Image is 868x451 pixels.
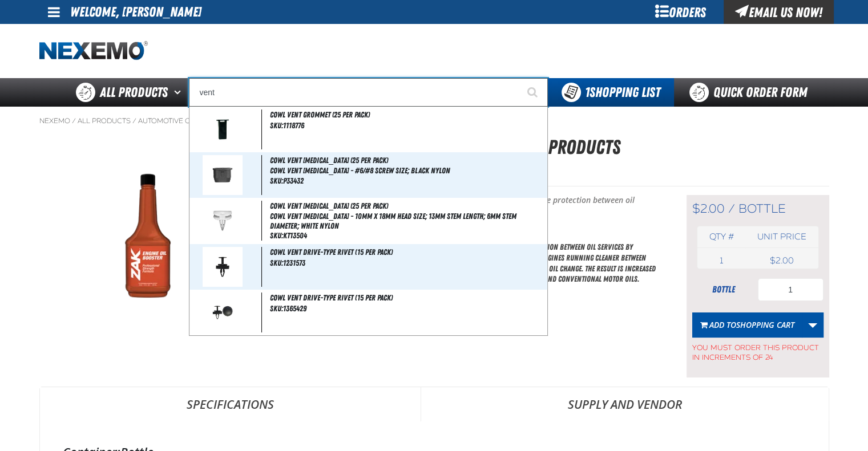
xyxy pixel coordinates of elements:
span: Cowl Vent [MEDICAL_DATA] - 10mm x 18mm Head Size; 13mm Stem Length; 6mm Stem Diameter; White Nylon [270,212,544,231]
a: Quick Order Form [674,78,829,107]
nav: Breadcrumbs [39,116,829,125]
span: Cowl Vent Grommet (25 per pack) [270,110,370,119]
span: SKU:1231573 [270,258,305,267]
a: More Actions [802,312,823,338]
span: SKU:P33432 [270,176,304,185]
span: Cowl Vent [MEDICAL_DATA] (25 per pack) [270,156,388,165]
a: All Products [78,116,131,125]
th: Qty # [697,226,746,247]
input: Search [189,78,548,107]
span: SKU:1118776 [270,121,304,130]
button: Start Searching [519,78,548,107]
img: Nexemo logo [39,41,148,61]
span: Add to [709,319,794,330]
span: SKU:KT13504 [270,231,307,240]
span: / [132,116,136,125]
input: Product Quantity [758,278,823,301]
span: / [728,201,735,216]
span: $2.00 [692,201,725,216]
a: Home [39,41,148,61]
span: Cowl Vent Drive-Type Rivet (15 per pack) [270,293,393,302]
th: Unit price [745,226,818,247]
span: You must order this product in increments of 24 [692,338,823,363]
a: Nexemo [39,116,70,125]
span: Shopping Cart [736,319,794,330]
span: 1 [720,255,723,266]
span: All Products [100,82,168,103]
h1: Synthetic Engine Oil Booster - ZAK Products [276,132,829,162]
span: Cowl Vent [MEDICAL_DATA] - #6/#8 Screw Size; Black Nylon [270,166,544,176]
span: Cowl Vent [MEDICAL_DATA] (25 per pack) [270,201,388,210]
img: 5b1158405a1a0973012808-1118776.jpg [203,109,243,149]
p: SKU: [276,165,829,181]
td: $2.00 [745,253,818,269]
strong: 1 [585,84,590,100]
a: Automotive Chemicals [138,116,226,125]
a: Specifications [40,387,421,421]
span: / [72,116,76,125]
img: 5b11593802db9448128062-p33432.jpg [203,155,243,195]
img: 5b115847e8187669210437-1231573.jpg [203,247,243,287]
span: bottle [738,201,786,216]
button: Add toShopping Cart [692,312,802,338]
img: 5b1158448137a530223456-kt13504.jpg [203,201,243,241]
span: Cowl Vent Drive-Type Rivet (15 per pack) [270,247,393,257]
div: bottle [692,283,755,296]
span: Shopping List [585,84,660,100]
img: Synthetic Engine Oil Booster - ZAK Products [40,156,256,322]
button: Open All Products pages [170,78,189,107]
img: 5b11584e8ad08993462053-1365429.jpg [203,292,243,332]
button: You have 1 Shopping List. Open to view details [548,78,674,107]
a: Supply and Vendor [421,387,829,421]
span: SKU:1365429 [270,304,306,313]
